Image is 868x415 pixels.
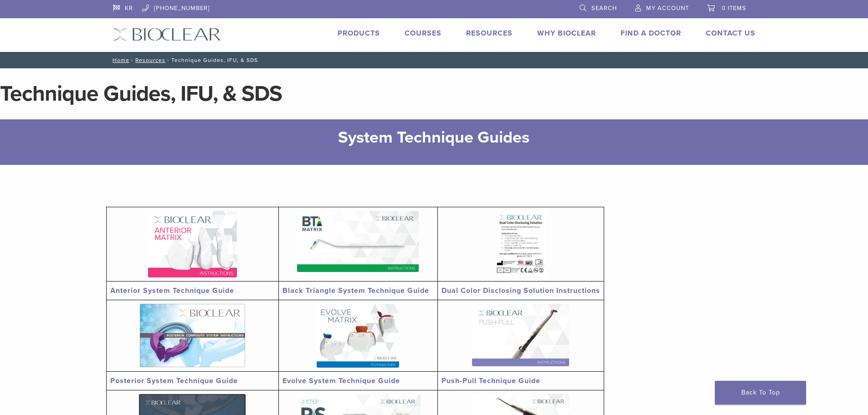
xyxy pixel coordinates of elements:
a: Anterior System Technique Guide [110,286,234,295]
a: Home [110,57,129,63]
a: Resources [466,29,513,38]
a: Dual Color Disclosing Solution Instructions [442,286,600,295]
a: Products [338,29,380,38]
a: Posterior System Technique Guide [110,376,238,385]
a: Find A Doctor [621,29,681,38]
a: Contact Us [706,29,755,38]
a: Why Bioclear [537,29,596,38]
a: Resources [135,57,165,63]
span: Search [591,5,617,12]
a: Courses [405,29,442,38]
h2: System Technique Guides [152,127,717,149]
a: Evolve System Technique Guide [282,376,400,385]
nav: Technique Guides, IFU, & SDS [106,52,762,68]
span: / [129,58,135,62]
a: Push-Pull Technique Guide [442,376,540,385]
span: 0 items [722,5,746,12]
a: Back To Top [715,381,806,405]
img: Bioclear [113,28,221,41]
span: My Account [646,5,689,12]
span: / [165,58,171,62]
a: Black Triangle System Technique Guide [282,286,429,295]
